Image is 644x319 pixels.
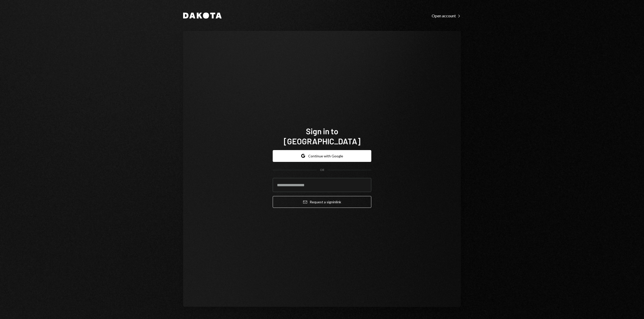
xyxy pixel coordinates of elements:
[432,13,461,18] a: Open account
[273,196,371,208] button: Request a signinlink
[320,168,324,172] div: OR
[432,13,461,18] div: Open account
[273,126,371,146] h1: Sign in to [GEOGRAPHIC_DATA]
[273,150,371,162] button: Continue with Google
